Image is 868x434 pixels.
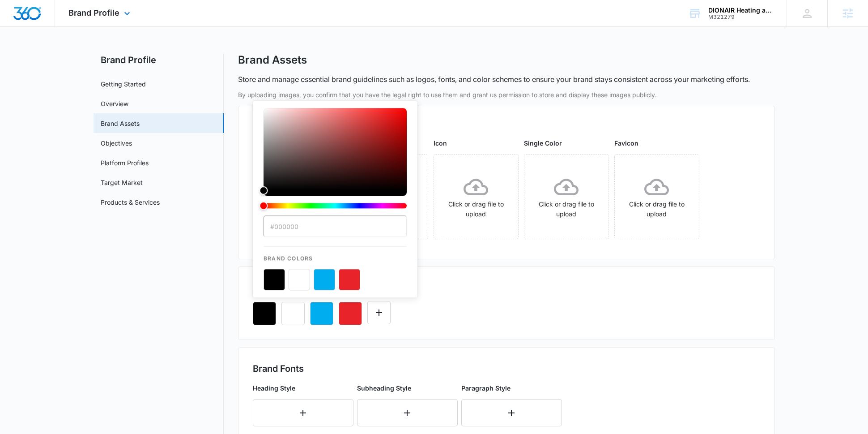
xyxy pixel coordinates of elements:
p: Subheading Style [357,383,458,393]
div: Domain Overview [34,53,80,59]
img: tab_keywords_by_traffic_grey.svg [89,52,96,59]
button: Remove [253,302,276,325]
span: Brand Profile [68,8,119,17]
h2: Brand Profile [94,53,224,67]
span: Click or drag file to upload [615,155,699,239]
p: Heading Style [253,383,353,393]
p: Store and manage essential brand guidelines such as logos, fonts, and color schemes to ensure you... [238,74,750,85]
p: Paragraph Style [461,383,562,393]
a: Target Market [101,178,143,187]
p: Brand Colors [264,246,407,262]
a: Brand Assets [101,119,140,128]
div: Click or drag file to upload [524,175,608,219]
input: color-picker-input [264,215,407,237]
button: Edit Color [367,301,391,324]
div: Color [264,108,407,190]
p: By uploading images, you confirm that you have the legal right to use them and grant us permissio... [238,90,775,99]
img: tab_domain_overview_orange.svg [24,52,31,59]
p: Single Color [524,138,609,148]
a: Platform Profiles [101,158,149,168]
img: logo_orange.svg [14,14,21,21]
button: Remove [281,302,305,325]
a: Getting Started [101,79,146,89]
h1: Brand Assets [238,53,307,67]
a: Objectives [101,138,132,148]
div: v 4.0.25 [25,14,44,21]
h2: Logos [253,120,760,134]
div: Click or drag file to upload [434,175,518,219]
h2: Brand Fonts [253,362,760,375]
button: Remove [310,302,333,325]
div: account name [708,7,774,14]
span: Click or drag file to upload [524,155,608,239]
div: Click or drag file to upload [615,175,699,219]
button: Remove [339,302,362,325]
p: Icon [434,138,519,148]
div: Domain: [DOMAIN_NAME] [23,23,98,30]
span: Click or drag file to upload [434,155,518,239]
div: Hue [264,203,407,208]
div: account id [708,14,774,20]
div: Keywords by Traffic [99,53,151,59]
p: Favicon [614,138,699,148]
a: Overview [101,99,128,108]
div: color-picker [264,108,407,215]
a: Products & Services [101,198,160,207]
img: website_grey.svg [14,23,21,30]
div: color-picker-container [264,108,407,290]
